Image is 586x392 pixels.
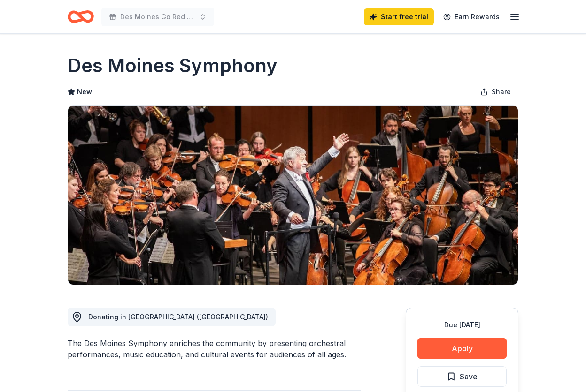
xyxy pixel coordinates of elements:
button: Save [417,366,507,387]
button: Des Moines Go Red for Women [101,8,214,26]
a: Home [68,6,94,28]
h1: Des Moines Symphony [68,53,278,79]
div: Due [DATE] [417,319,507,331]
div: The Des Moines Symphony enriches the community by presenting orchestral performances, music educa... [68,338,361,360]
a: Earn Rewards [438,8,505,25]
span: Donating in [GEOGRAPHIC_DATA] ([GEOGRAPHIC_DATA]) [88,313,268,321]
a: Start free trial [364,8,434,25]
span: Save [460,370,478,383]
button: Share [473,83,518,101]
span: Des Moines Go Red for Women [120,11,195,23]
button: Apply [417,338,507,359]
span: New [77,86,92,98]
img: Image for Des Moines Symphony [68,106,518,285]
span: Share [492,86,511,98]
